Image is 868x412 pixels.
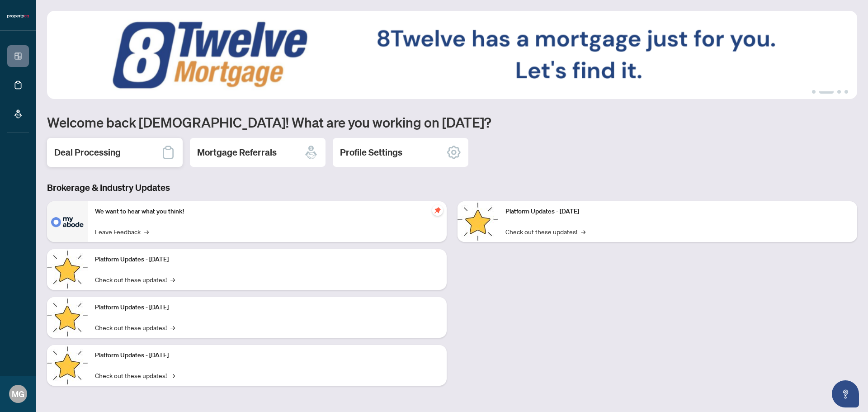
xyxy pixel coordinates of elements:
span: pushpin [432,205,443,216]
p: Platform Updates - [DATE] [505,207,850,217]
img: Platform Updates - July 8, 2025 [47,345,88,386]
img: Slide 1 [47,11,857,99]
img: Platform Updates - July 21, 2025 [47,297,88,338]
p: Platform Updates - [DATE] [95,255,439,265]
h2: Profile Settings [340,146,402,159]
p: Platform Updates - [DATE] [95,303,439,313]
button: 2 [819,90,834,94]
h1: Welcome back [DEMOGRAPHIC_DATA]! What are you working on [DATE]? [47,114,857,131]
span: → [170,370,175,380]
button: Open asap [832,380,859,407]
p: Platform Updates - [DATE] [95,350,439,360]
p: We want to hear what you think! [95,207,439,217]
h2: Deal Processing [54,146,121,159]
img: Platform Updates - June 23, 2025 [458,201,498,242]
a: Check out these updates!→ [95,322,175,332]
h3: Brokerage & Industry Updates [47,181,857,194]
span: MG [12,388,24,400]
img: We want to hear what you think! [47,201,88,242]
a: Check out these updates!→ [95,275,175,284]
a: Leave Feedback→ [95,227,149,237]
a: Check out these updates!→ [505,227,585,237]
h2: Mortgage Referrals [197,146,277,159]
img: logo [7,14,29,19]
span: → [170,322,175,332]
button: 1 [812,90,816,94]
img: Platform Updates - September 16, 2025 [47,249,88,290]
button: 3 [837,90,841,94]
a: Check out these updates!→ [95,370,175,380]
span: → [170,275,175,284]
button: 4 [844,90,848,94]
span: → [581,227,585,237]
span: → [144,227,149,237]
